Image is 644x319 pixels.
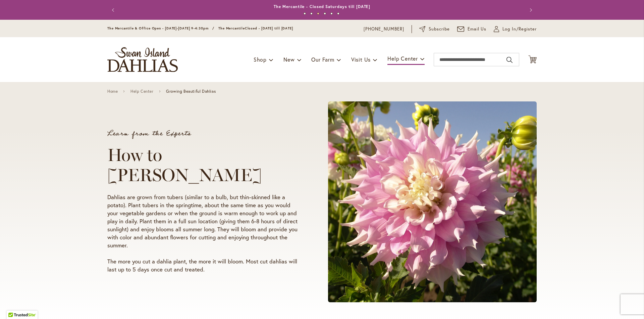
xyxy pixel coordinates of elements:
p: Dahlias are grown from tubers (similar to a bulb, but thin-skinned like a potato). Plant tubers i... [107,193,303,249]
button: 5 of 6 [330,12,333,15]
span: Subscribe [429,26,450,32]
span: Closed - [DATE] till [DATE] [245,26,293,30]
span: The Mercantile & Office Open - [DATE]-[DATE] 9-4:30pm / The Mercantile [107,26,245,30]
button: 1 of 6 [304,12,306,15]
button: 6 of 6 [337,12,339,15]
a: Home [107,89,118,94]
button: Previous [107,3,121,17]
span: Log In/Register [502,26,537,32]
a: [PHONE_NUMBER] [364,26,404,32]
button: 2 of 6 [310,12,313,15]
a: store logo [107,47,178,72]
button: 4 of 6 [324,12,326,15]
p: The more you cut a dahlia plant, the more it will bloom. Most cut dahlias will last up to 5 days ... [107,257,303,273]
a: The Mercantile - Closed Saturdays till [DATE] [274,4,371,9]
p: Learn from the Experts [107,130,303,137]
span: New [283,56,294,63]
span: Email Us [468,26,487,32]
a: Help Center [130,89,154,94]
h1: How to [PERSON_NAME] [107,145,303,185]
span: Shop [254,56,267,63]
span: Help Center [387,55,418,62]
span: Our Farm [311,56,334,63]
a: Log In/Register [494,26,537,32]
button: Next [523,3,537,17]
span: Growing Beautiful Dahlias [166,89,216,94]
button: 3 of 6 [317,12,319,15]
a: Subscribe [419,26,450,32]
span: Visit Us [351,56,371,63]
a: Email Us [457,26,487,32]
